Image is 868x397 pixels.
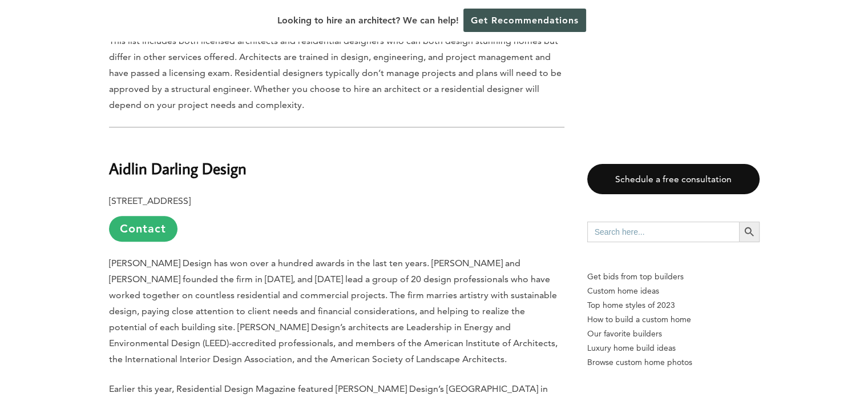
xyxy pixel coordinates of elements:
[587,312,760,327] a: How to build a custom home
[109,195,191,206] b: [STREET_ADDRESS]
[587,222,739,242] input: Search here...
[811,340,854,383] iframe: Drift Widget Chat Controller
[587,355,760,370] a: Browse custom home photos
[463,9,586,32] a: Get Recommendations
[587,327,760,341] a: Our favorite builders
[587,341,760,355] a: Luxury home build ideas
[109,158,247,178] b: Aidlin Darling Design
[587,270,760,284] p: Get bids from top builders
[109,33,564,113] p: This list includes both licensed architects and residential designers who can both design stunnin...
[109,216,177,242] a: Contact
[587,284,760,298] a: Custom home ideas
[587,164,760,194] a: Schedule a free consultation
[587,298,760,312] a: Top home styles of 2023
[109,255,564,367] p: [PERSON_NAME] Design has won over a hundred awards in the last ten years. [PERSON_NAME] and [PERS...
[743,226,756,238] svg: Search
